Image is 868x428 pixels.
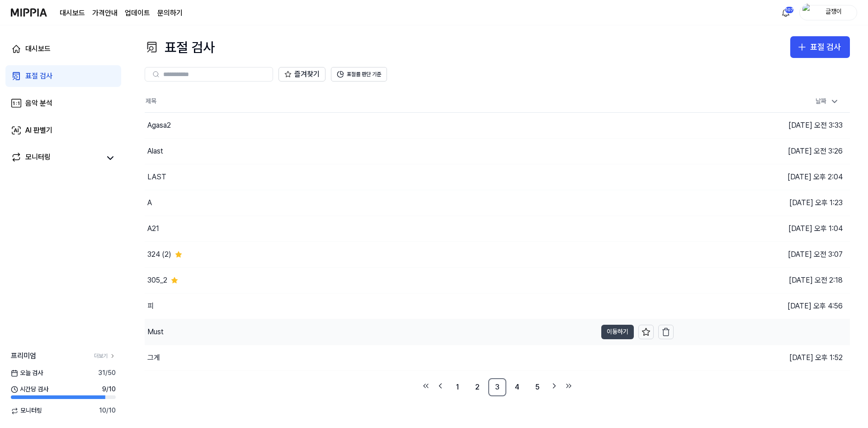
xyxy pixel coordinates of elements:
[278,67,325,82] button: 즐겨찾기
[785,6,794,14] div: 107
[11,385,48,394] span: 시간당 검사
[528,378,546,396] a: 5
[780,7,791,18] img: 알림
[25,43,51,54] div: 대시보드
[816,7,851,17] div: 글쟁이
[147,172,166,183] div: LAST
[790,36,850,58] button: 표절 검사
[601,325,634,339] button: 이동하기
[5,92,121,114] a: 음악 분석
[5,65,121,87] a: 표절 검사
[562,380,575,392] a: Go to last page
[147,275,167,286] div: 305_2
[125,8,150,19] a: 업데이트
[5,120,121,141] a: AI 판별기
[147,197,152,208] div: A
[147,120,171,131] div: Agasa2
[147,223,159,234] div: A21
[674,293,850,319] td: [DATE] 오후 4:56
[145,378,850,396] nav: pagination
[11,406,42,415] span: 모니터링
[434,380,447,392] a: Go to previous page
[60,8,85,19] a: 대시보드
[99,406,116,415] span: 10 / 10
[102,385,116,394] span: 9 / 10
[147,301,154,312] div: 피
[147,352,160,363] div: 그게
[674,345,850,370] td: [DATE] 오후 1:52
[674,164,850,190] td: [DATE] 오후 2:04
[448,378,467,396] a: 1
[5,38,121,60] a: 대시보드
[420,380,432,392] a: Go to first page
[11,351,36,361] span: 프리미엄
[468,378,486,396] a: 2
[25,152,51,164] div: 모니터링
[92,8,118,19] button: 가격안내
[674,241,850,267] td: [DATE] 오전 3:07
[147,327,164,337] div: Must
[548,380,561,392] a: Go to next page
[802,4,813,22] img: profile
[810,41,841,54] div: 표절 검사
[147,249,171,260] div: 324 (2)
[98,369,116,378] span: 31 / 50
[488,378,506,396] a: 3
[331,67,387,82] button: 표절률 판단 기준
[674,138,850,164] td: [DATE] 오전 3:26
[674,112,850,138] td: [DATE] 오전 3:33
[674,319,850,345] td: [DATE] 오후 3:09
[674,267,850,293] td: [DATE] 오전 2:18
[508,378,526,396] a: 4
[11,369,43,378] span: 오늘 검사
[145,36,215,58] div: 표절 검사
[157,8,183,19] a: 문의하기
[25,71,52,82] div: 표절 검사
[674,216,850,241] td: [DATE] 오후 1:04
[147,146,163,157] div: Alast
[11,152,101,164] a: 모니터링
[799,5,857,20] button: profile글쟁이
[778,5,793,20] button: 알림107
[812,94,843,109] div: 날짜
[25,98,52,109] div: 음악 분석
[674,190,850,216] td: [DATE] 오후 1:23
[94,352,116,360] a: 더보기
[145,91,674,112] th: 제목
[25,125,52,136] div: AI 판별기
